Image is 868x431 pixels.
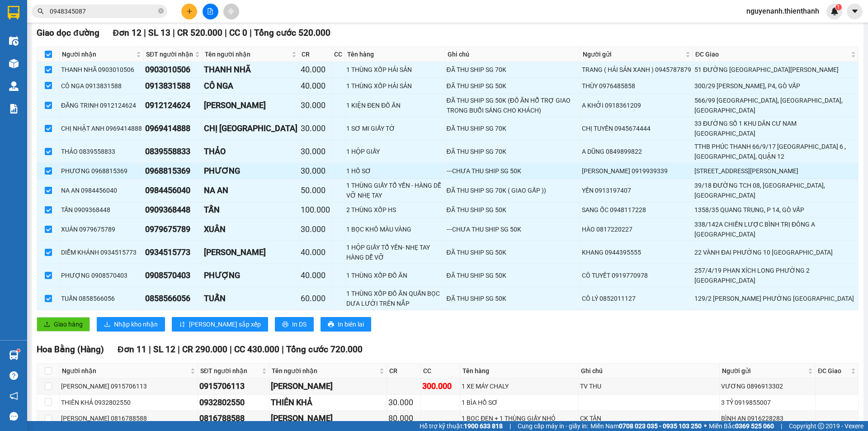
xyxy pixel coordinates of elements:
[62,49,134,59] span: Người nhận
[830,7,839,15] img: icon-new-feature
[447,270,579,280] div: ĐÃ THU SHIP SG 50K
[113,28,142,38] span: Đơn 12
[346,224,443,234] div: 1 BỌC KHÔ MÀU VÀNG
[172,317,268,332] button: sort-ascending[PERSON_NAME] sắp xếp
[269,395,387,411] td: THIÊN KHẢ
[387,364,421,379] th: CR
[299,47,332,62] th: CR
[301,99,330,112] div: 30.000
[346,289,443,308] div: 1 THÙNG XỐP ĐỒ ĂN QUẤN BỌC DƯA LƯỚI TRÊN NẮP
[445,47,581,62] th: Ghi chú
[145,165,201,177] div: 0968815369
[447,123,579,133] div: ĐÃ THU SHIP SG 70K
[328,321,334,328] span: printer
[301,269,330,282] div: 40.000
[250,28,252,38] span: |
[694,247,857,257] div: 22 VÀNH ĐAI PHƯỜNG 10 [GEOGRAPHIC_DATA]
[619,422,702,430] strong: 0708 023 035 - 0935 103 250
[346,147,443,156] div: 1 HỘP GIẤY
[421,364,460,379] th: CC
[582,205,691,215] div: SANG ỐC 0948117228
[447,166,579,176] div: ---CHƯA THU SHIP SG 50K
[229,28,247,38] span: CC 0
[9,104,19,114] img: solution-icon
[204,63,297,76] div: THANH NHÃ
[9,412,18,421] span: message
[145,246,201,259] div: 0934515773
[301,165,330,177] div: 30.000
[462,381,576,391] div: 1 XE MÁY CHALY
[61,224,142,234] div: XUÂN 0979675789
[269,411,387,426] td: NGUYỄN THỊ THẢO NHI
[203,264,299,287] td: PHƯỢNG
[695,49,849,59] span: ĐC Giao
[286,344,363,355] span: Tổng cước 720.000
[694,142,857,161] div: TTHB PHÚC THANH 66/9/17 [GEOGRAPHIC_DATA] 6 , [GEOGRAPHIC_DATA], QUẬN 12
[292,319,307,329] span: In DS
[61,205,142,215] div: TẤN 0909368448
[282,321,288,328] span: printer
[145,292,201,305] div: 0858566056
[582,100,691,110] div: A KHỞI 0918361209
[203,78,299,94] td: CÔ NGA
[203,163,299,179] td: PHƯƠNG
[61,381,196,391] div: [PERSON_NAME] 0915706113
[207,8,213,14] span: file-add
[694,95,857,115] div: 566/99 [GEOGRAPHIC_DATA], [GEOGRAPHIC_DATA], [GEOGRAPHIC_DATA]
[254,28,330,38] span: Tổng cước 520.000
[61,65,142,75] div: THANH NHÃ 0903010506
[447,205,579,215] div: ĐÃ THU SHIP SG 50K
[346,205,443,215] div: 2 THÙNG XỐP HS
[144,179,203,202] td: 0984456040
[388,396,419,409] div: 30.000
[186,8,193,14] span: plus
[9,36,19,46] img: warehouse-icon
[338,319,364,329] span: In biên lai
[38,8,44,14] span: search
[781,421,782,431] span: |
[205,49,290,59] span: Tên người nhận
[447,247,579,257] div: ĐÃ THU SHIP SG 50K
[582,65,691,75] div: TRANG ( HẢI SẢN XANH ) 0945787879
[420,421,503,431] span: Hỗ trợ kỹ thuật:
[181,4,197,19] button: plus
[61,185,142,195] div: NA AN 0984456040
[275,317,314,332] button: printerIn DS
[447,185,579,195] div: ĐÃ THU SHIP SG 70K ( GIAO GẤP ))
[447,95,579,115] div: ĐÃ THU SHIP SG 50K (ĐỒ ĂN HỖ TRỢ GIAO TRONG BUỔI SÁNG CHO KHÁCH)
[17,349,20,352] sup: 1
[721,398,814,407] div: 3 TỶ 0919855007
[509,421,511,431] span: |
[582,123,691,133] div: CHỊ TUYỀN 0945674444
[269,379,387,394] td: MINH ANH
[173,28,175,38] span: |
[54,319,83,329] span: Giao hàng
[145,269,201,282] div: 0908570403
[230,344,232,355] span: |
[50,6,156,16] input: Tìm tên, số ĐT hoặc mã đơn
[204,292,297,305] div: TUẤN
[204,223,297,236] div: XUÂN
[199,380,268,393] div: 0915706113
[582,294,691,303] div: CÔ LÝ 0852011127
[61,147,142,156] div: THẢO 0839558833
[204,269,297,282] div: PHƯỢNG
[203,94,299,117] td: ĐĂNG TRINH
[198,411,269,426] td: 0816788588
[388,412,419,425] div: 80.000
[144,202,203,218] td: 0909368448
[145,63,201,76] div: 0903010506
[694,81,857,91] div: 300/29 [PERSON_NAME], P4, GÒ VẤP
[847,4,863,19] button: caret-down
[301,122,330,135] div: 30.000
[61,247,142,257] div: DIỄM KHÁNH 0934515773
[321,317,371,332] button: printerIn biên lai
[722,366,806,376] span: Người gửi
[204,204,297,216] div: TẤN
[582,81,691,91] div: THÙY 0976485858
[149,344,151,355] span: |
[282,344,284,355] span: |
[158,8,164,14] span: close-circle
[97,317,165,332] button: downloadNhập kho nhận
[44,321,50,328] span: upload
